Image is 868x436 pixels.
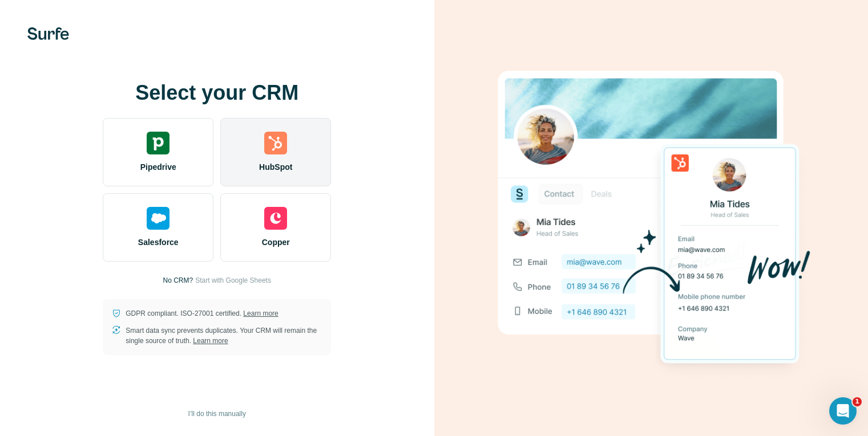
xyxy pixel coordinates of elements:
img: copper's logo [264,207,287,230]
p: GDPR compliant. ISO-27001 certified. [126,308,278,319]
img: Surfe's logo [27,27,69,40]
img: hubspot's logo [264,132,287,154]
iframe: Intercom live chat [829,397,857,425]
img: pipedrive's logo [147,132,169,154]
span: HubSpot [259,161,292,173]
a: Learn more [243,309,278,317]
span: 1 [853,397,862,406]
span: Pipedrive [140,161,176,173]
h1: Select your CRM [103,82,331,104]
p: Smart data sync prevents duplicates. Your CRM will remain the single source of truth. [126,325,322,346]
img: HUBSPOT image [491,53,811,384]
img: salesforce's logo [147,207,169,230]
span: Copper [262,237,290,248]
button: Start with Google Sheets [195,275,271,286]
button: I’ll do this manually [180,405,254,422]
p: No CRM? [163,275,193,286]
a: Learn more [193,337,228,345]
span: I’ll do this manually [188,409,246,419]
span: Salesforce [138,237,179,248]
